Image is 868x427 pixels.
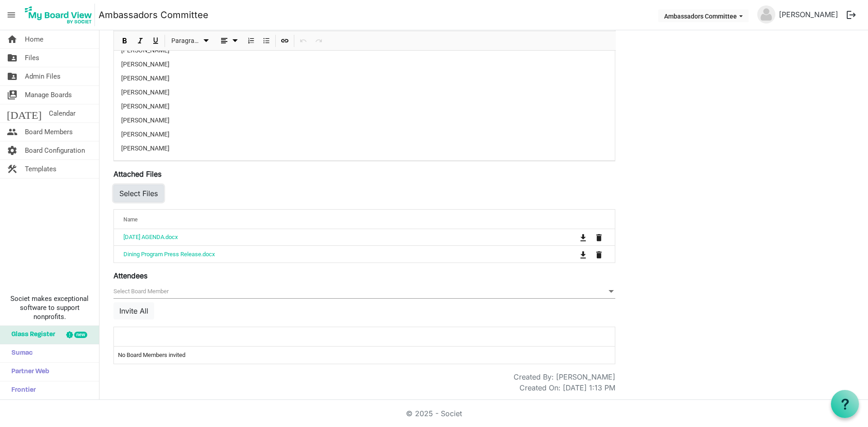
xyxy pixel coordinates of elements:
label: Attendees [113,270,147,281]
span: Home [25,30,43,48]
span: Admin Files [25,67,61,85]
span: folder_shared [7,49,18,67]
span: settings [7,141,18,160]
span: Calendar [49,104,75,122]
a: My Board View Logo [22,4,99,26]
button: logout [842,5,861,24]
img: My Board View Logo [22,4,95,26]
button: Remove [593,231,605,244]
span: Societ makes exceptional software to support nonprofits. [4,294,95,321]
div: Bulleted List [259,31,274,50]
button: Numbered List [245,35,257,47]
button: Italic [134,35,146,47]
a: Ambassadors Committee [99,6,208,24]
div: new [74,332,87,338]
span: Board Members [25,123,73,141]
span: Created By: [PERSON_NAME] [514,371,615,382]
p: [PERSON_NAME] [121,60,608,69]
td: is Command column column header [558,229,615,245]
button: Select Files [113,185,164,202]
div: Underline [148,31,163,50]
p: [PERSON_NAME] [121,144,608,153]
span: home [7,30,18,48]
p: [PERSON_NAME] [121,74,608,83]
a: © 2025 - Societ [406,409,462,418]
button: Bulleted List [260,35,273,47]
button: Download [577,231,590,244]
div: Alignments [214,31,244,50]
span: construction [7,160,18,178]
button: Download [577,248,590,260]
button: Underline [150,35,162,47]
span: [DATE] [7,104,42,122]
button: Bold [119,35,131,47]
span: Glass Register [7,326,55,344]
span: Paragraph [171,35,201,47]
button: Ambassadors Committee dropdownbutton [658,9,749,22]
div: Numbered List [243,31,259,50]
div: Insert Link [277,31,292,50]
span: folder_shared [7,67,18,85]
p: [PERSON_NAME] [121,116,608,125]
td: September 2025 AGENDA.docx is template cell column header Name [114,229,558,245]
span: Sumac [7,344,33,362]
p: [PERSON_NAME] [121,102,608,111]
span: Frontier [7,381,36,399]
div: Bold [117,31,132,50]
div: Created On: [DATE] 1:13 PM [519,382,615,393]
button: Paragraph dropdownbutton [168,35,213,47]
span: Name [123,216,137,223]
td: Dining Program Press Release.docx is template cell column header Name [114,245,558,262]
a: [DATE] AGENDA.docx [123,234,178,240]
button: dropdownbutton [216,35,242,47]
button: Invite All [113,302,154,319]
span: Files [25,49,39,67]
span: people [7,123,18,141]
td: is Command column column header [558,245,615,262]
div: Italic [132,31,148,50]
span: Templates [25,160,57,178]
button: Remove [593,248,605,260]
span: Board Configuration [25,141,85,160]
span: Manage Boards [25,86,72,104]
td: No Board Members invited [114,347,615,364]
label: Attached Files [113,169,161,179]
a: [PERSON_NAME] [775,5,842,23]
span: switch_account [7,86,18,104]
button: Insert Link [279,35,291,47]
span: Partner Web [7,363,49,381]
p: [PERSON_NAME] [121,130,608,139]
a: Dining Program Press Release.docx [123,251,215,258]
img: no-profile-picture.svg [757,5,775,23]
span: menu [3,6,20,23]
div: Formats [166,31,214,50]
p: [PERSON_NAME] [121,88,608,97]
